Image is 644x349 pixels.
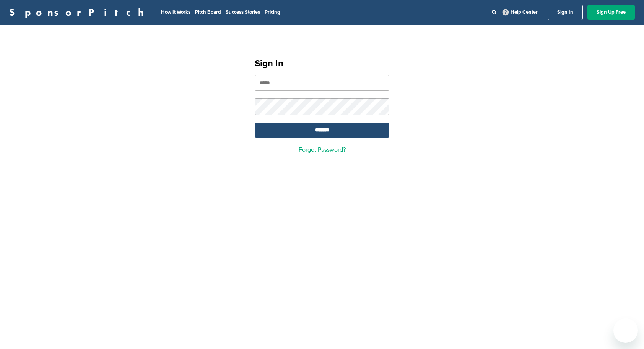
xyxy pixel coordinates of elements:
iframe: Button to launch messaging window [613,318,638,343]
a: SponsorPitch [9,7,149,17]
a: How It Works [161,9,190,15]
a: Sign In [548,5,583,20]
a: Pitch Board [195,9,221,15]
a: Sign Up Free [587,5,635,20]
a: Forgot Password? [299,146,346,154]
h1: Sign In [255,57,389,70]
a: Success Stories [226,9,260,15]
a: Pricing [265,9,280,15]
a: Help Center [501,8,539,17]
